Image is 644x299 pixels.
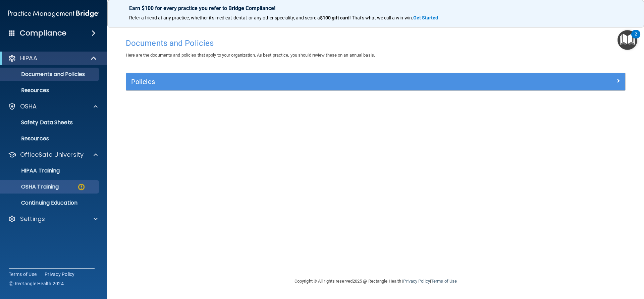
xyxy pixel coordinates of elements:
[4,183,59,190] p: OSHA Training
[4,87,96,94] p: Resources
[131,76,620,87] a: Policies
[4,135,96,142] p: Resources
[8,54,97,62] a: HIPAA
[413,15,439,20] a: Get Started
[8,151,98,159] a: OfficeSafe University
[403,279,430,284] a: Privacy Policy
[131,78,495,85] h5: Policies
[350,15,413,20] span: ! That's what we call a win-win.
[253,271,498,292] div: Copyright © All rights reserved 2025 @ Rectangle Health | |
[20,28,66,38] h4: Compliance
[20,215,45,223] p: Settings
[20,102,37,110] p: OSHA
[20,54,37,62] p: HIPAA
[4,71,96,78] p: Documents and Policies
[126,39,626,48] h4: Documents and Policies
[9,271,37,278] a: Terms of Use
[45,271,75,278] a: Privacy Policy
[77,183,86,191] img: warning-circle.0cc9ac19.png
[129,15,320,20] span: Refer a friend at any practice, whether it's medical, dental, or any other speciality, and score a
[8,215,98,223] a: Settings
[4,200,96,206] p: Continuing Education
[126,53,375,58] span: Here are the documents and policies that apply to your organization. As best practice, you should...
[8,102,98,110] a: OSHA
[618,30,637,50] button: Open Resource Center, 2 new notifications
[8,7,99,20] img: PMB logo
[431,279,457,284] a: Terms of Use
[129,5,622,11] p: Earn $100 for every practice you refer to Bridge Compliance!
[4,167,60,174] p: HIPAA Training
[413,15,438,20] strong: Get Started
[4,119,96,126] p: Safety Data Sheets
[20,151,84,159] p: OfficeSafe University
[9,280,64,287] span: Ⓒ Rectangle Health 2024
[320,15,350,20] strong: $100 gift card
[635,34,637,43] div: 2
